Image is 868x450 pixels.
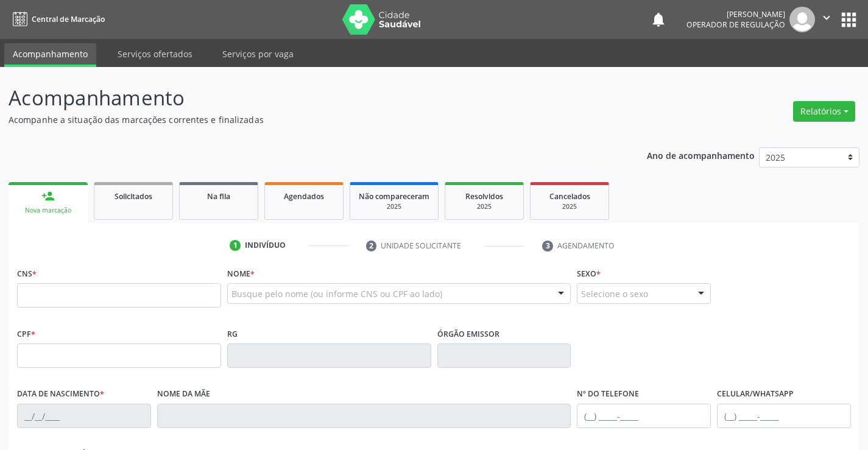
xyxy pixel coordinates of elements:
div: 2025 [359,202,429,211]
p: Acompanhe a situação das marcações correntes e finalizadas [9,113,604,126]
div: 2025 [539,202,600,211]
span: Cancelados [549,191,590,202]
label: RG [227,325,238,343]
label: Sexo [577,264,601,283]
label: CPF [17,325,35,343]
div: 1 [230,240,241,251]
label: Data de nascimento [17,385,104,404]
a: Serviços por vaga [214,43,302,65]
span: Não compareceram [359,191,429,202]
img: img [789,7,815,32]
button:  [815,7,838,32]
a: Serviços ofertados [109,43,201,65]
button: notifications [650,11,667,28]
button: Relatórios [793,101,855,122]
i:  [820,11,833,24]
label: CNS [17,264,37,283]
span: Central de Marcação [32,14,105,24]
span: Na fila [207,191,230,202]
p: Ano de acompanhamento [647,147,755,163]
div: [PERSON_NAME] [686,9,785,19]
label: Órgão emissor [437,325,499,343]
div: Nova marcação [17,206,79,215]
label: Nome da mãe [157,385,210,404]
a: Central de Marcação [9,9,105,29]
label: Nome [227,264,255,283]
input: (__) _____-_____ [577,404,711,428]
p: Acompanhamento [9,83,604,113]
span: Selecione o sexo [581,287,648,300]
button: apps [838,9,859,30]
span: Agendados [284,191,324,202]
a: Acompanhamento [4,43,96,67]
div: person_add [41,189,55,203]
label: Celular/WhatsApp [717,385,794,404]
div: 2025 [454,202,515,211]
span: Resolvidos [465,191,503,202]
div: Indivíduo [245,240,286,251]
span: Operador de regulação [686,19,785,30]
input: (__) _____-_____ [717,404,851,428]
span: Solicitados [115,191,152,202]
label: Nº do Telefone [577,385,639,404]
span: Busque pelo nome (ou informe CNS ou CPF ao lado) [231,287,442,300]
input: __/__/____ [17,404,151,428]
